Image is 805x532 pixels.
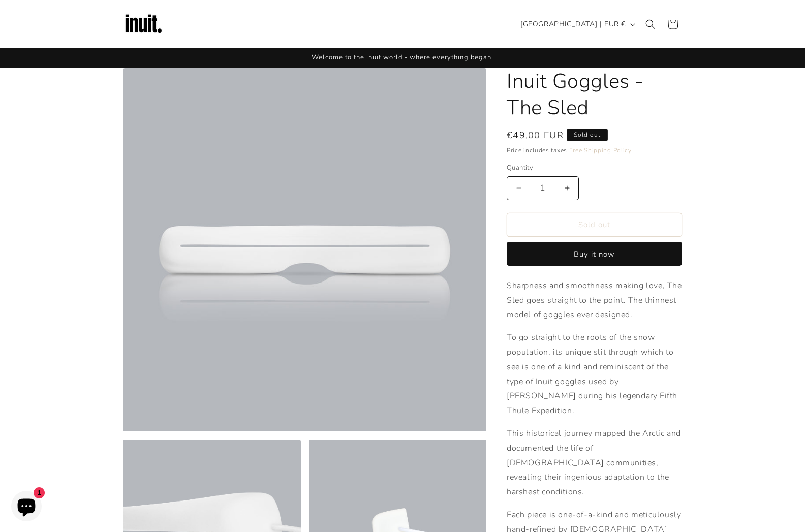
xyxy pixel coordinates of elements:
div: Announcement [123,48,682,68]
summary: Search [639,13,662,36]
h1: Inuit Goggles - The Sled [507,68,682,121]
button: Buy it now [507,242,682,266]
label: Quantity [507,163,682,173]
a: Free Shipping Policy [569,146,632,154]
inbox-online-store-chat: Shopify online store chat [8,491,45,524]
span: Welcome to the Inuit world - where everything began. [312,53,493,62]
p: Sharpness and smoothness making love, The Sled goes straight to the point. The thinnest model of ... [507,278,682,322]
button: [GEOGRAPHIC_DATA] | EUR € [514,15,639,34]
span: Sold out [567,129,608,141]
img: Inuit Logo [123,4,164,45]
span: €49,00 EUR [507,129,564,142]
span: [GEOGRAPHIC_DATA] | EUR € [520,19,626,29]
button: Sold out [507,213,682,237]
p: This historical journey mapped the Arctic and documented the life of [DEMOGRAPHIC_DATA] communiti... [507,426,682,499]
p: To go straight to the roots of the snow population, its unique slit through which to see is one o... [507,330,682,418]
div: Price includes taxes. [507,145,682,155]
